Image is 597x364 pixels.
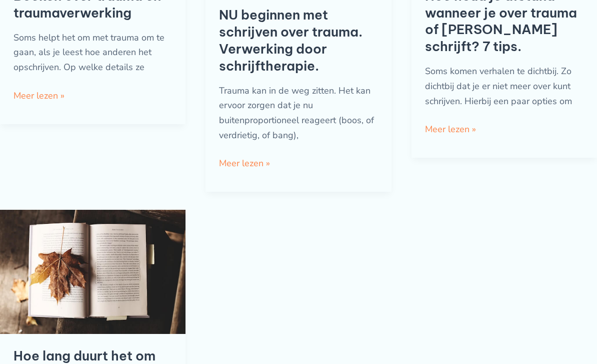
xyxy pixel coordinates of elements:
[13,89,64,104] a: Meer lezen »
[425,123,476,138] a: Meer lezen »
[13,31,172,76] p: Soms helpt het om met trauma om te gaan, als je leest hoe anderen het opschrijven. Op welke detai...
[425,65,583,109] p: Soms komen verhalen te dichtbij. Zo dichtbij dat je er niet meer over kunt schrijven. Hierbij een...
[219,84,377,144] p: Trauma kan in de weg zitten. Het kan ervoor zorgen dat je nu buitenproportioneel reageert (boos, ...
[219,157,270,172] a: Meer lezen »
[219,7,362,74] a: NU beginnen met schrijven over trauma. Verwerking door schrijftherapie.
